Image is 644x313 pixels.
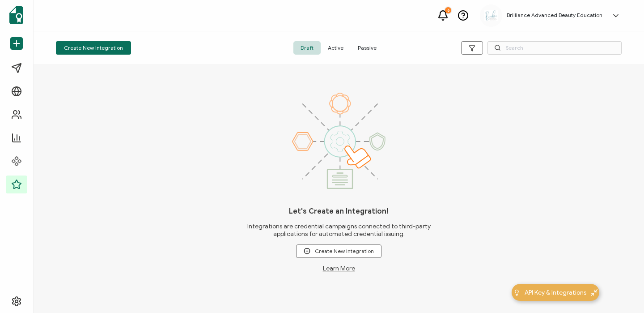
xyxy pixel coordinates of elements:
a: Learn More [323,265,355,272]
img: sertifier-logomark-colored.svg [9,6,23,24]
span: Active [321,41,351,55]
h5: Brilliance Advanced Beauty Education [507,12,602,18]
button: Create New Integration [296,244,381,258]
iframe: Chat Widget [599,270,644,313]
h1: Let's Create an Integration! [289,207,389,216]
span: Create New Integration [304,248,374,254]
img: a2bf8c6c-3aba-43b4-8354-ecfc29676cf6.jpg [484,10,498,21]
span: API Key & Integrations [525,288,586,297]
input: Search [487,41,622,55]
div: 6 [445,7,451,13]
img: minimize-icon.svg [591,289,597,296]
span: Integrations are credential campaigns connected to third-party applications for automated credent... [242,223,436,238]
img: integrations.svg [292,93,386,189]
button: Create New Integration [56,41,131,55]
span: Passive [351,41,384,55]
span: Draft [293,41,321,55]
